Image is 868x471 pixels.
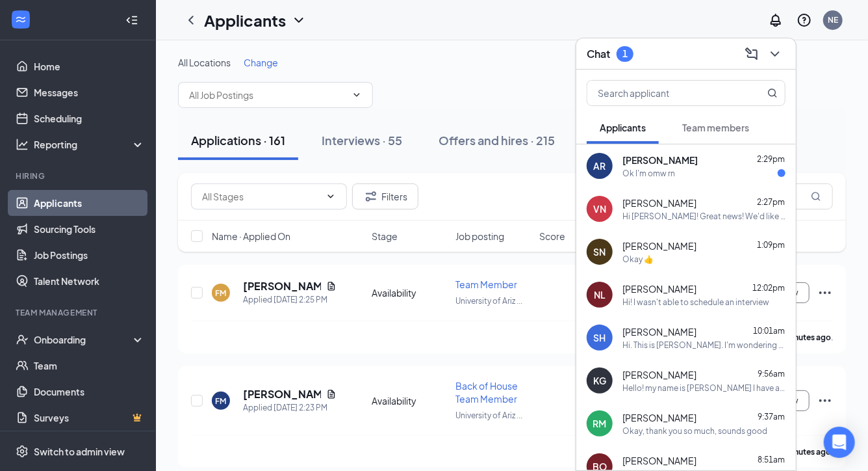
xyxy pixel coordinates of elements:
[828,14,838,25] div: NE
[757,154,785,164] span: 2:29pm
[34,379,145,405] a: Documents
[455,410,522,420] span: University of Ariz ...
[817,285,833,301] svg: Ellipses
[326,389,337,399] svg: Document
[768,12,784,28] svg: Notifications
[325,191,336,202] svg: ChevronDown
[204,9,286,31] h1: Applicants
[351,90,362,100] svg: ChevronDown
[622,239,696,252] span: [PERSON_NAME]
[372,286,448,299] div: Availability
[243,387,321,401] h5: [PERSON_NAME]
[216,396,227,407] div: FM
[824,427,855,458] div: Open Intercom Messenger
[817,393,833,409] svg: Ellipses
[212,230,290,243] span: Name · Applied On
[758,455,785,464] span: 8:51am
[34,333,134,346] div: Onboarding
[741,44,762,64] button: ComposeMessage
[622,154,698,167] span: [PERSON_NAME]
[455,278,517,290] span: Team Member
[594,331,606,344] div: SH
[622,297,769,308] div: Hi! I wasn't able to schedule an interview
[594,288,606,301] div: NL
[593,374,606,387] div: KG
[593,417,607,430] div: RM
[244,57,278,68] span: Change
[16,445,29,458] svg: Settings
[594,245,606,258] div: SN
[372,230,398,243] span: Stage
[774,447,831,457] b: 11 minutes ago
[757,240,785,250] span: 1:09pm
[622,282,696,295] span: [PERSON_NAME]
[34,53,145,79] a: Home
[243,279,321,293] h5: [PERSON_NAME]
[16,138,29,151] svg: Analysis
[767,46,783,62] svg: ChevronDown
[622,196,696,209] span: [PERSON_NAME]
[622,48,628,59] div: 1
[34,445,125,458] div: Switch to admin view
[455,230,504,243] span: Job posting
[243,293,337,306] div: Applied [DATE] 2:25 PM
[243,401,337,414] div: Applied [DATE] 2:23 PM
[539,230,565,243] span: Score
[189,88,346,102] input: All Job Postings
[34,105,145,131] a: Scheduling
[202,189,320,204] input: All Stages
[767,88,778,98] svg: MagnifyingGlass
[34,190,145,216] a: Applicants
[183,12,199,28] svg: ChevronLeft
[191,132,285,148] div: Applications · 161
[758,369,785,379] span: 9:56am
[322,132,402,148] div: Interviews · 55
[797,12,812,28] svg: QuestionInfo
[622,411,696,424] span: [PERSON_NAME]
[622,425,767,437] div: Okay, thank you so much, sounds good
[16,307,142,318] div: Team Management
[622,254,654,265] div: Okay 👍
[34,353,145,379] a: Team
[372,394,448,407] div: Availability
[125,14,138,27] svg: Collapse
[216,288,227,299] div: FM
[16,333,29,346] svg: UserCheck
[744,46,759,62] svg: ComposeMessage
[34,216,145,242] a: Sourcing Tools
[14,13,27,26] svg: WorkstreamLogo
[757,197,785,207] span: 2:27pm
[455,296,522,306] span: University of Ariz ...
[682,122,749,133] span: Team members
[587,81,741,105] input: Search applicant
[622,325,696,338] span: [PERSON_NAME]
[600,122,646,133] span: Applicants
[811,191,821,202] svg: MagnifyingGlass
[291,12,307,28] svg: ChevronDown
[352,183,418,209] button: Filter Filters
[34,405,145,431] a: SurveysCrown
[178,57,231,68] span: All Locations
[622,340,785,351] div: Hi. This is [PERSON_NAME]. I'm wondering where the interview location is. The [DEMOGRAPHIC_DATA]-...
[16,170,142,182] div: Hiring
[363,189,379,204] svg: Filter
[439,132,555,148] div: Offers and hires · 215
[758,412,785,422] span: 9:37am
[765,44,785,64] button: ChevronDown
[34,242,145,268] a: Job Postings
[752,283,785,293] span: 12:02pm
[34,268,145,294] a: Talent Network
[326,281,337,291] svg: Document
[622,168,675,179] div: Ok I'm omw rn
[622,368,696,381] span: [PERSON_NAME]
[594,159,606,172] div: AR
[587,47,610,61] h3: Chat
[753,326,785,336] span: 10:01am
[455,380,518,405] span: Back of House Team Member
[622,383,785,394] div: Hello! my name is [PERSON_NAME] I have a scheduled interview [DATE] at 10:00 - 10:30am and just w...
[622,211,785,222] div: Hi [PERSON_NAME]! Great news! We'd like to invite you to an interview with us. Please select an a...
[34,138,146,151] div: Reporting
[593,202,606,215] div: VN
[779,332,831,342] b: 8 minutes ago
